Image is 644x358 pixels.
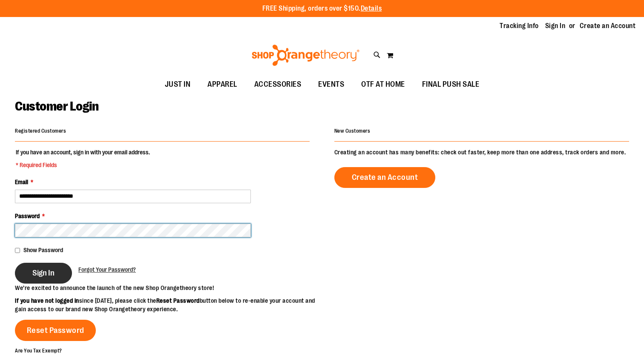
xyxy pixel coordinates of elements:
[318,75,344,94] span: EVENTS
[262,4,382,14] p: FREE Shipping, orders over $150.
[78,265,136,274] a: Forgot Your Password?
[250,45,361,66] img: Shop Orangetheory
[254,75,302,94] span: ACCESSORIES
[15,99,98,114] span: Customer Login
[15,297,79,304] strong: If you have not logged in
[199,75,246,94] a: APPAREL
[15,347,62,353] strong: Are You Tax Exempt?
[361,75,405,94] span: OTF AT HOME
[15,213,40,219] span: Password
[156,75,199,94] a: JUST IN
[156,297,200,304] strong: Reset Password
[15,179,28,185] span: Email
[310,75,353,94] a: EVENTS
[352,173,418,182] span: Create an Account
[15,263,72,284] button: Sign In
[27,326,84,335] span: Reset Password
[32,268,55,278] span: Sign In
[353,75,414,94] a: OTF AT HOME
[165,75,191,94] span: JUST IN
[15,128,66,134] strong: Registered Customers
[15,296,322,313] p: since [DATE], please click the button below to re-enable your account and gain access to our bran...
[361,5,382,12] a: Details
[422,75,480,94] span: FINAL PUSH SALE
[78,266,136,273] span: Forgot Your Password?
[414,75,488,94] a: FINAL PUSH SALE
[334,148,629,156] p: Creating an account has many benefits: check out faster, keep more than one address, track orders...
[16,161,150,169] span: * Required Fields
[246,75,310,94] a: ACCESSORIES
[580,21,636,31] a: Create an Account
[545,21,566,31] a: Sign In
[500,21,539,31] a: Tracking Info
[207,75,237,94] span: APPAREL
[334,167,436,188] a: Create an Account
[15,284,322,292] p: We’re excited to announce the launch of the new Shop Orangetheory store!
[15,148,151,169] legend: If you have an account, sign in with your email address.
[334,128,371,134] strong: New Customers
[23,247,63,253] span: Show Password
[15,320,96,341] a: Reset Password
